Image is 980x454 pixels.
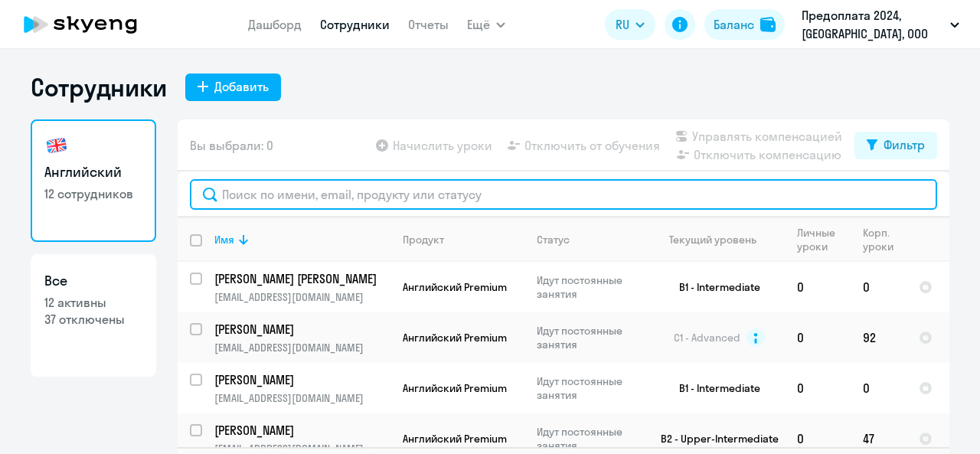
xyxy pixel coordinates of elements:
[655,233,784,247] div: Текущий уровень
[408,17,449,32] a: Отчеты
[537,425,642,452] p: Идут постоянные занятия
[320,17,390,32] a: Сотрудники
[797,226,850,253] div: Личные уроки
[31,72,167,103] h1: Сотрудники
[214,233,390,247] div: Имя
[674,331,740,345] span: C1 - Advanced
[851,262,906,312] td: 0
[190,179,937,210] input: Поиск по имени, email, продукту или статусу
[214,270,387,287] p: [PERSON_NAME] [PERSON_NAME]
[605,9,655,40] button: RU
[44,185,142,202] p: 12 сотрудников
[214,321,390,338] a: [PERSON_NAME]
[44,294,142,311] p: 12 активны
[44,162,142,182] h3: Английский
[704,9,785,40] button: Балансbalance
[669,233,756,247] div: Текущий уровень
[537,273,642,301] p: Идут постоянные занятия
[467,9,505,40] button: Ещё
[214,233,234,247] div: Имя
[537,233,642,247] div: Статус
[214,371,390,388] a: [PERSON_NAME]
[214,371,387,388] p: [PERSON_NAME]
[403,432,507,446] span: Английский Premium
[214,391,390,405] p: [EMAIL_ADDRESS][DOMAIN_NAME]
[403,233,444,247] div: Продукт
[537,374,642,402] p: Идут постоянные занятия
[185,73,281,101] button: Добавить
[214,290,390,304] p: [EMAIL_ADDRESS][DOMAIN_NAME]
[642,262,785,312] td: B1 - Intermediate
[214,341,390,354] p: [EMAIL_ADDRESS][DOMAIN_NAME]
[785,262,851,312] td: 0
[214,422,390,439] a: [PERSON_NAME]
[851,312,906,363] td: 92
[642,363,785,413] td: B1 - Intermediate
[214,77,269,96] div: Добавить
[214,321,387,338] p: [PERSON_NAME]
[785,312,851,363] td: 0
[863,226,896,253] div: Корп. уроки
[467,15,490,34] span: Ещё
[190,136,273,155] span: Вы выбрали: 0
[797,226,840,253] div: Личные уроки
[863,226,906,253] div: Корп. уроки
[44,133,69,158] img: english
[403,280,507,294] span: Английский Premium
[403,381,507,395] span: Английский Premium
[44,311,142,328] p: 37 отключены
[854,132,937,159] button: Фильтр
[794,6,967,43] button: Предоплата 2024, [GEOGRAPHIC_DATA], ООО
[214,422,387,439] p: [PERSON_NAME]
[403,331,507,345] span: Английский Premium
[31,119,156,242] a: Английский12 сотрудников
[714,15,754,34] div: Баланс
[884,136,925,154] div: Фильтр
[760,17,776,32] img: balance
[214,270,390,287] a: [PERSON_NAME] [PERSON_NAME]
[785,363,851,413] td: 0
[537,324,642,351] p: Идут постоянные занятия
[31,254,156,377] a: Все12 активны37 отключены
[802,6,944,43] p: Предоплата 2024, [GEOGRAPHIC_DATA], ООО
[616,15,629,34] span: RU
[44,271,142,291] h3: Все
[537,233,570,247] div: Статус
[403,233,524,247] div: Продукт
[248,17,302,32] a: Дашборд
[851,363,906,413] td: 0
